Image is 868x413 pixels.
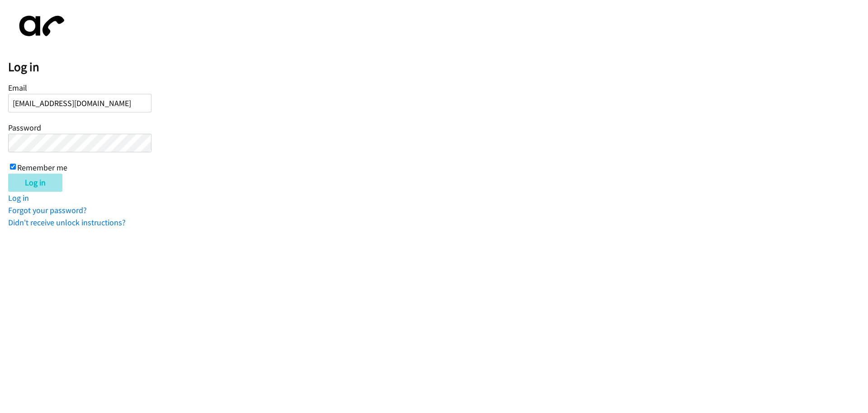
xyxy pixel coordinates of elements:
a: Forgot your password? [8,205,87,215]
input: Log in [8,174,62,192]
label: Password [8,122,41,133]
label: Remember me [17,162,67,173]
label: Email [8,83,27,93]
a: Didn't receive unlock instructions? [8,217,126,228]
img: aphone-8a226864a2ddd6a5e75d1ebefc011f4aa8f32683c2d82f3fb0802fe031f96514.svg [8,8,71,44]
h2: Log in [8,59,868,75]
a: Log in [8,193,29,203]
